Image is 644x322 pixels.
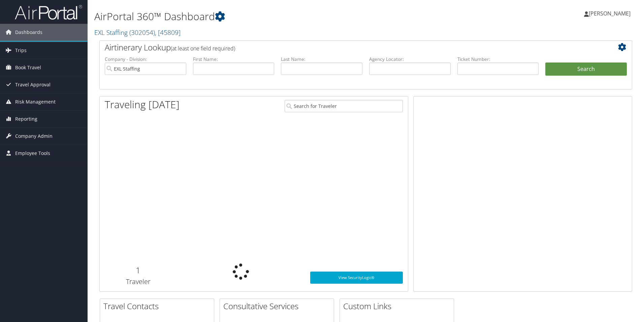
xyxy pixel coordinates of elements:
[94,9,456,24] h1: AirPortal 360™ Dashboard
[94,28,181,37] a: EXL Staffing
[589,10,631,17] span: [PERSON_NAME]
[15,4,82,20] img: airportal-logo.png
[129,28,155,37] span: ( 302054 )
[343,300,454,312] h2: Custom Links
[15,128,53,145] span: Company Admin
[105,56,186,63] label: Company - Division:
[15,24,42,41] span: Dashboards
[457,56,539,63] label: Ticket Number:
[15,59,41,76] span: Book Travel
[223,300,334,312] h2: Consultative Services
[15,76,51,93] span: Travel Approval
[285,100,403,112] input: Search for Traveler
[171,45,235,52] span: (at least one field required)
[15,93,56,110] span: Risk Management
[310,272,403,284] a: View SecurityLogic®
[105,277,172,286] h3: Traveler
[155,28,181,37] span: , [ 45809 ]
[545,63,627,76] button: Search
[281,56,362,63] label: Last Name:
[15,42,27,59] span: Trips
[105,265,172,276] h2: 1
[15,111,37,127] span: Reporting
[15,145,50,162] span: Employee Tools
[103,300,214,312] h2: Travel Contacts
[105,42,582,53] h2: Airtinerary Lookup
[105,97,180,112] h1: Traveling [DATE]
[584,3,637,24] a: [PERSON_NAME]
[193,56,275,63] label: First Name:
[369,56,451,63] label: Agency Locator:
